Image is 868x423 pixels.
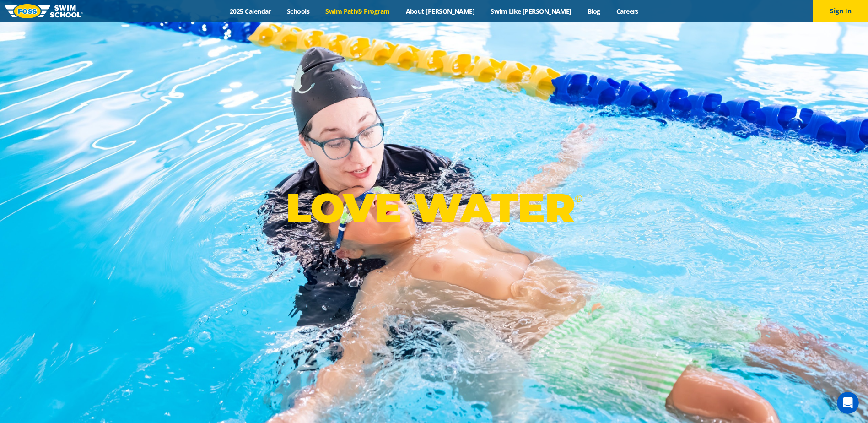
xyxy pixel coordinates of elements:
sup: ® [575,193,582,204]
img: FOSS Swim School Logo [5,4,83,18]
a: 2025 Calendar [222,7,279,16]
p: LOVE WATER [286,184,582,233]
iframe: Intercom live chat [837,392,859,414]
a: Swim Like [PERSON_NAME] [483,7,580,16]
a: About [PERSON_NAME] [398,7,483,16]
a: Swim Path® Program [318,7,398,16]
a: Schools [279,7,318,16]
a: Careers [608,7,646,16]
a: Blog [579,7,608,16]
